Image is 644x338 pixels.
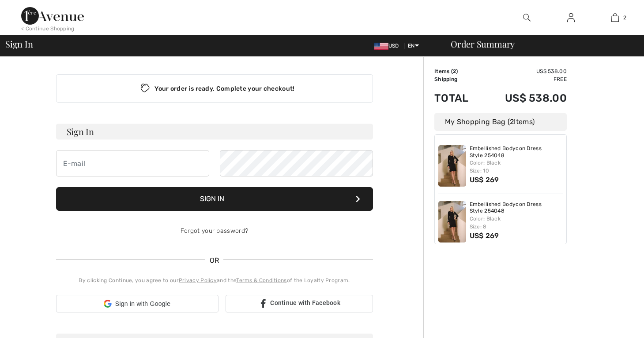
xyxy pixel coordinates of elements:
[623,14,626,22] span: 2
[482,67,567,75] td: US$ 538.00
[56,187,373,211] button: Sign In
[510,118,514,126] span: 2
[56,74,373,103] div: Your order is ready. Complete your checkout!
[453,68,456,74] span: 2
[567,12,575,23] img: My Info
[226,295,373,312] a: Continue with Facebook
[560,12,582,23] a: Sign In
[438,145,466,187] img: Embellished Bodycon Dress Style 254048
[5,40,33,48] span: Sign In
[611,12,619,23] img: My Bag
[470,145,563,159] a: Embellished Bodycon Dress Style 254048
[434,83,482,113] td: Total
[374,43,403,49] span: USD
[470,231,499,240] span: US$ 269
[115,299,170,309] span: Sign in with Google
[21,25,75,33] div: < Continue Shopping
[56,124,373,140] h3: Sign In
[593,12,636,23] a: 2
[438,201,466,242] img: Embellished Bodycon Dress Style 254048
[181,227,248,235] a: Forgot your password?
[482,75,567,83] td: Free
[236,277,286,283] a: Terms & Conditions
[434,75,482,83] td: Shipping
[56,150,209,176] input: E-mail
[482,83,567,113] td: US$ 538.00
[440,40,639,48] div: Order Summary
[374,43,388,50] img: US Dollar
[470,176,499,184] span: US$ 269
[179,277,217,283] a: Privacy Policy
[56,295,218,312] div: Sign in with Google
[270,299,340,306] span: Continue with Facebook
[470,215,563,231] div: Color: Black Size: 8
[205,255,224,266] span: OR
[470,201,563,215] a: Embellished Bodycon Dress Style 254048
[523,12,531,23] img: search the website
[56,276,373,284] div: By clicking Continue, you agree to our and the of the Loyalty Program.
[408,43,419,49] span: EN
[21,7,84,25] img: 1ère Avenue
[470,159,563,175] div: Color: Black Size: 10
[434,67,482,75] td: Items ( )
[434,113,567,131] div: My Shopping Bag ( Items)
